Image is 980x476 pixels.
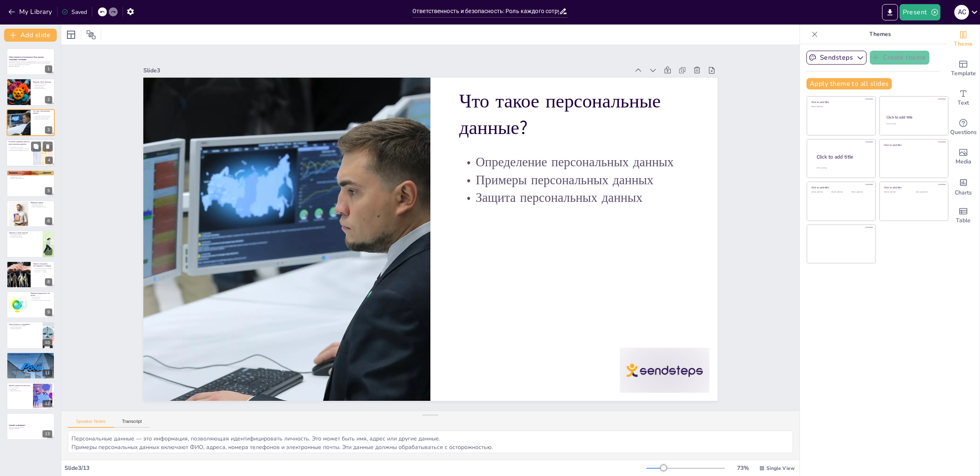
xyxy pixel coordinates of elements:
div: 4 [45,157,53,164]
div: Get real-time input from your audience [947,113,980,142]
p: Определение персональных данных [33,115,52,117]
button: Delete Slide [43,142,53,152]
button: Transcript [114,419,150,428]
p: Утвержденные приложения [9,174,52,176]
p: Вместе мы защищаем компанию! [9,426,52,428]
p: Внимательность в маркетинге [9,357,52,358]
div: Slide 3 [161,37,645,96]
p: Удаление чувствительных сообщений [33,268,52,269]
div: 10 [7,322,55,349]
div: Click to add text [916,191,942,193]
div: 6 [7,200,55,227]
p: Куда обращаться [31,298,52,299]
div: Click to add title [817,154,869,161]
div: Click to add text [851,191,870,193]
p: Не записывать на бумаге [9,235,40,237]
p: Введение: Цели обучения [33,80,52,83]
button: А С [954,4,969,20]
p: Регулярная смена паролей [9,237,40,238]
div: Layout [65,28,78,41]
div: Click to add text [811,191,830,193]
div: 1 [45,65,52,73]
p: Избегать одинаковых паролей [31,206,52,208]
div: 5 [45,187,52,194]
div: 8 [7,261,55,288]
p: Защита персональных данных [461,192,691,234]
button: Present [900,4,940,20]
p: Хранение на корпоративных устройствах [9,148,31,150]
div: 13 [7,413,55,440]
div: 2 [45,96,52,103]
span: Position [86,30,96,40]
p: Последствия утечек [33,86,52,88]
p: Зашифрованные архивы [9,176,52,178]
div: 5 [7,170,55,197]
p: Поддержка репутации [33,85,52,86]
p: Особенности работы отделов [9,353,52,356]
div: Slide 3 / 13 [65,464,646,472]
div: 12 [42,400,52,407]
p: Минимум 12 символов [31,203,52,205]
p: Не пытаться устранить самостоятельно [31,299,52,301]
span: Media [955,157,971,166]
div: 11 [42,369,52,377]
p: Типичные угрозы [31,297,52,298]
p: Напоминания [9,389,31,390]
p: Осторожность с файлами [33,269,52,271]
span: Text [958,98,969,107]
p: Презентация посвящена обучению сотрудников компании «Витуаль» по вопросам сетевой безопасности, о... [9,61,52,65]
div: 11 [7,352,55,379]
div: Change the overall theme [947,25,980,54]
button: Export to PowerPoint [882,4,898,20]
div: 7 [45,248,52,255]
div: Click to add title [811,101,870,104]
p: Хранение и смена паролей [9,232,40,234]
div: Click to add title [811,186,870,189]
div: А С [954,5,969,20]
div: 7 [7,230,55,257]
div: 6 [45,217,52,225]
p: Корпоративный менеджер паролей [9,234,40,235]
div: 3 [45,126,52,134]
span: Template [951,69,976,78]
div: 1 [7,48,55,75]
div: Click to add text [831,191,850,193]
div: 10 [42,339,52,346]
div: Click to add text [886,123,940,125]
button: Sendsteps [806,51,866,65]
p: Использование защищенных каналов [9,150,31,151]
div: 4 [6,139,55,167]
p: Защищённые каналы и корпоративные мессенджеры [9,172,52,174]
div: 9 [7,291,55,318]
span: Theme [954,40,973,49]
p: Generated with [URL] [9,65,52,67]
p: Примеры персональных данных [463,174,693,216]
p: Разнообразие символов [31,205,52,206]
div: Click to add title [884,186,942,189]
span: Charts [955,188,972,197]
div: 73 % [733,464,753,472]
button: Apply theme to all slides [806,78,892,89]
div: Click to add title [886,115,941,120]
p: Отдельный канал для паролей [9,177,52,179]
div: 3 [7,109,55,136]
input: Insert title [412,5,559,17]
p: Особенности колл-центра [9,355,52,357]
p: Определение персональных данных [465,156,695,198]
div: 12 [7,382,55,409]
p: Осторожность с ссылками [33,271,52,273]
p: Дисциплинарная ответственность [9,325,40,326]
p: Основные принципы работы с персональными данными [9,141,31,145]
div: Saved [62,8,87,16]
div: 13 [42,430,52,438]
p: Понимание регламентов [33,87,52,89]
strong: Спасибо за внимание! [9,424,25,426]
div: Click to add title [884,143,942,146]
div: Add a table [947,201,980,230]
button: Duplicate Slide [31,142,41,152]
p: Защита персональных данных [33,118,52,120]
button: Add slide [4,29,57,42]
span: Table [956,216,971,225]
p: Примеры персональных данных [33,117,52,118]
p: Ответственность сотрудников [9,323,40,325]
